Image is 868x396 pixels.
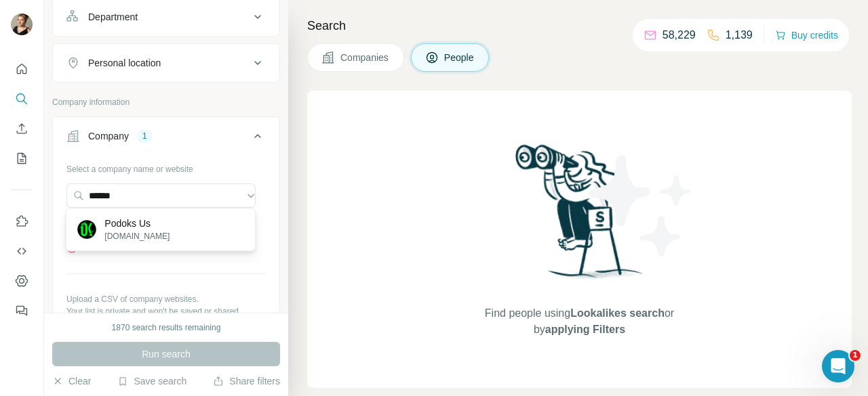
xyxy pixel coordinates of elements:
img: Surfe Illustration - Woman searching with binoculars [509,141,650,292]
button: Department [53,1,279,33]
h4: Search [307,16,852,35]
button: Feedback [11,299,33,323]
span: Companies [340,51,390,64]
button: Use Surfe API [11,239,33,263]
img: Avatar [11,14,33,35]
button: Share filters [213,374,280,388]
div: Department [88,10,138,24]
img: Surfe Illustration - Stars [580,145,702,267]
div: 1 [137,130,153,142]
button: Use Surfe on LinkedIn [11,209,33,234]
p: Upload a CSV of company websites. [66,293,266,305]
div: Company [88,129,129,143]
button: My lists [11,146,33,171]
p: [DOMAIN_NAME] [104,230,170,242]
iframe: Intercom live chat [822,350,854,382]
p: Your list is private and won't be saved or shared. [66,305,266,317]
img: Podoks Us [77,220,96,239]
button: Enrich CSV [11,116,33,141]
button: Dashboard [11,269,33,293]
button: Clear [52,374,91,388]
button: Company1 [53,120,279,158]
button: Personal location [53,47,279,79]
div: Personal location [88,56,161,70]
button: Save search [117,374,186,388]
p: Company information [52,96,280,108]
button: Search [11,87,33,111]
span: 1 [850,350,861,361]
span: People [444,51,475,64]
button: Buy credits [775,26,838,45]
p: 58,229 [663,27,696,43]
p: Podoks Us [104,217,170,230]
button: Quick start [11,57,33,81]
span: Lookalikes search [570,307,665,319]
p: 1,139 [726,27,753,43]
span: Find people using or by [471,305,688,338]
div: 1870 search results remaining [112,322,221,334]
span: applying Filters [545,324,625,335]
div: Select a company name or website [66,158,266,175]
